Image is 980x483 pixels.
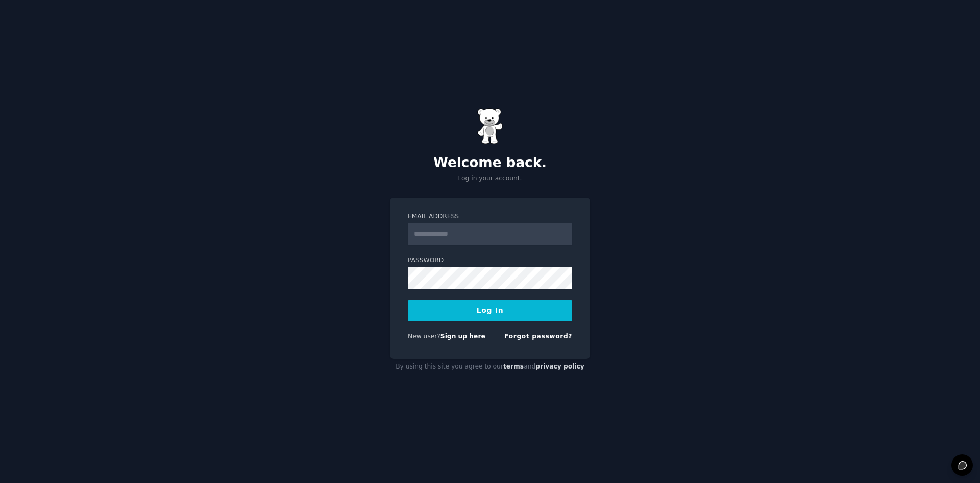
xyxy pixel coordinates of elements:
a: privacy policy [535,363,584,370]
label: Email Address [408,212,572,221]
div: By using this site you agree to our and [390,359,590,375]
span: New user? [408,333,440,340]
a: terms [503,363,524,370]
a: Forgot password? [504,333,572,340]
label: Password [408,256,572,265]
p: Log in your account. [390,174,590,183]
a: Sign up here [440,333,485,340]
h2: Welcome back. [390,155,590,171]
button: Log In [408,300,572,321]
img: Gummy Bear [477,108,503,144]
